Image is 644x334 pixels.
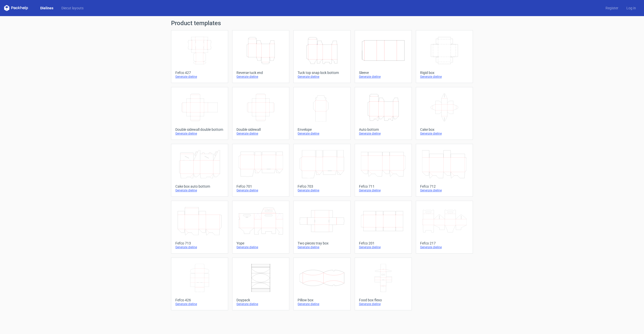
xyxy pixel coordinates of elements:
[420,132,469,136] div: Generate dieline
[416,87,473,140] a: Cake boxGenerate dieline
[236,245,285,249] div: Generate dieline
[232,30,289,83] a: Reverse tuck endGenerate dieline
[420,128,469,132] div: Cake box
[171,201,228,254] a: Fefco 713Generate dieline
[293,201,350,254] a: Two pieces tray boxGenerate dieline
[175,75,224,79] div: Generate dieline
[171,30,228,83] a: Fefco 427Generate dieline
[359,188,408,192] div: Generate dieline
[298,241,346,245] div: Two pieces tray box
[355,144,412,197] a: Fefco 711Generate dieline
[232,201,289,254] a: YopeGenerate dieline
[175,71,224,75] div: Fefco 427
[236,188,285,192] div: Generate dieline
[171,20,473,26] h1: Product templates
[359,245,408,249] div: Generate dieline
[298,184,346,188] div: Fefco 703
[232,258,289,310] a: DoypackGenerate dieline
[298,75,346,79] div: Generate dieline
[355,201,412,254] a: Fefco 201Generate dieline
[175,298,224,302] div: Fefco 426
[355,258,412,310] a: Food box flexoGenerate dieline
[298,298,346,302] div: Pillow box
[293,87,350,140] a: EnvelopeGenerate dieline
[359,184,408,188] div: Fefco 711
[420,75,469,79] div: Generate dieline
[298,188,346,192] div: Generate dieline
[236,298,285,302] div: Doypack
[420,245,469,249] div: Generate dieline
[416,30,473,83] a: Rigid boxGenerate dieline
[232,87,289,140] a: Double sidewallGenerate dieline
[420,71,469,75] div: Rigid box
[359,298,408,302] div: Food box flexo
[171,144,228,197] a: Cake box auto bottomGenerate dieline
[359,132,408,136] div: Generate dieline
[175,188,224,192] div: Generate dieline
[57,6,88,11] a: Diecut layouts
[420,188,469,192] div: Generate dieline
[298,132,346,136] div: Generate dieline
[622,6,640,11] a: Log in
[359,71,408,75] div: Sleeve
[293,258,350,310] a: Pillow boxGenerate dieline
[236,184,285,188] div: Fefco 701
[359,302,408,306] div: Generate dieline
[293,30,350,83] a: Tuck top snap lock bottomGenerate dieline
[601,6,622,11] a: Register
[298,245,346,249] div: Generate dieline
[298,71,346,75] div: Tuck top snap lock bottom
[298,128,346,132] div: Envelope
[355,87,412,140] a: Auto bottomGenerate dieline
[298,302,346,306] div: Generate dieline
[236,132,285,136] div: Generate dieline
[175,132,224,136] div: Generate dieline
[171,87,228,140] a: Double sidewall double bottomGenerate dieline
[355,30,412,83] a: SleeveGenerate dieline
[359,241,408,245] div: Fefco 201
[236,71,285,75] div: Reverse tuck end
[359,75,408,79] div: Generate dieline
[175,184,224,188] div: Cake box auto bottom
[420,241,469,245] div: Fefco 217
[416,201,473,254] a: Fefco 217Generate dieline
[236,128,285,132] div: Double sidewall
[175,245,224,249] div: Generate dieline
[175,302,224,306] div: Generate dieline
[293,144,350,197] a: Fefco 703Generate dieline
[359,128,408,132] div: Auto bottom
[420,184,469,188] div: Fefco 712
[236,302,285,306] div: Generate dieline
[232,144,289,197] a: Fefco 701Generate dieline
[236,241,285,245] div: Yope
[175,128,224,132] div: Double sidewall double bottom
[171,258,228,310] a: Fefco 426Generate dieline
[416,144,473,197] a: Fefco 712Generate dieline
[36,6,57,11] a: Dielines
[175,241,224,245] div: Fefco 713
[236,75,285,79] div: Generate dieline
